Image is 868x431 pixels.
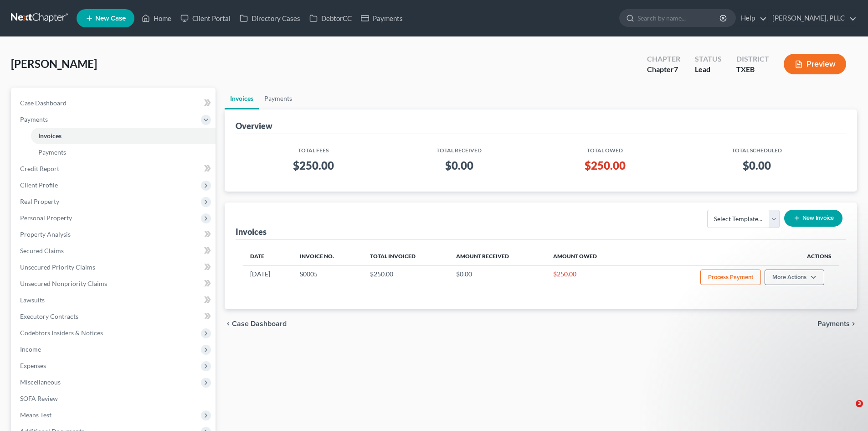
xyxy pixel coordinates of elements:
h3: $0.00 [683,158,832,173]
a: Help [736,10,767,26]
i: chevron_left [225,320,232,327]
td: $0.00 [449,265,545,291]
th: Invoice No. [293,247,363,265]
h3: $250.00 [250,158,376,173]
a: Secured Claims [13,243,216,259]
th: Amount Owed [546,247,630,265]
th: Total Received [384,141,534,155]
th: Amount Received [449,247,545,265]
h3: $250.00 [542,158,668,173]
span: Expenses [20,362,46,369]
span: Client Profile [20,181,58,189]
div: Status [695,54,722,64]
td: $250.00 [363,265,449,291]
i: chevron_right [850,320,857,327]
a: Credit Report [13,161,216,177]
div: Chapter [647,64,680,75]
th: Total Owed [534,141,675,155]
a: [PERSON_NAME], PLLC [768,10,857,26]
th: Total Fees [243,141,384,155]
a: Invoices [31,128,216,144]
button: More Actions [765,270,824,285]
span: Payments [38,148,66,156]
a: Property Analysis [13,226,216,243]
span: Lawsuits [20,296,45,304]
button: Process Payment [700,270,761,285]
span: Property Analysis [20,230,71,238]
th: Total Scheduled [675,141,839,155]
div: District [736,54,769,64]
a: Unsecured Priority Claims [13,259,216,275]
span: Unsecured Priority Claims [20,263,95,271]
div: Lead [695,64,722,75]
input: Search by name... [637,10,721,26]
span: Credit Report [20,165,59,172]
a: SOFA Review [13,390,216,407]
td: S0005 [293,265,363,291]
span: Means Test [20,411,51,419]
span: 3 [856,400,863,407]
button: Payments chevron_right [817,320,857,327]
a: Executory Contracts [13,308,216,325]
span: Real Property [20,197,59,205]
span: Codebtors Insiders & Notices [20,329,103,337]
button: New Invoice [784,210,842,227]
a: Invoices [225,88,259,109]
span: Secured Claims [20,247,64,254]
a: Home [137,10,176,26]
a: Payments [259,88,298,109]
span: 7 [674,65,678,73]
a: Payments [356,10,407,26]
span: Invoices [38,132,62,140]
div: Chapter [647,54,680,64]
a: Unsecured Nonpriority Claims [13,275,216,292]
iframe: Intercom live chat [837,400,859,422]
span: Income [20,345,41,353]
span: Payments [817,320,850,327]
div: TXEB [736,64,769,75]
th: Actions [630,247,839,265]
h3: $0.00 [391,158,527,173]
td: [DATE] [243,265,293,291]
th: Total Invoiced [363,247,449,265]
td: $250.00 [546,265,630,291]
span: [PERSON_NAME] [11,57,97,70]
a: Directory Cases [235,10,305,26]
a: Client Portal [176,10,235,26]
button: chevron_left Case Dashboard [225,320,287,327]
a: DebtorCC [305,10,356,26]
span: Miscellaneous [20,378,61,386]
span: Case Dashboard [232,320,287,327]
span: SOFA Review [20,395,58,402]
div: Invoices [236,226,267,237]
span: Personal Property [20,214,72,222]
span: Executory Contracts [20,312,78,320]
a: Payments [31,144,216,161]
span: Payments [20,115,48,123]
a: Case Dashboard [13,95,216,111]
span: Unsecured Nonpriority Claims [20,280,107,287]
span: New Case [95,15,126,22]
span: Case Dashboard [20,99,67,107]
div: Overview [236,120,272,131]
th: Date [243,247,293,265]
a: Lawsuits [13,292,216,308]
button: Preview [784,54,846,74]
